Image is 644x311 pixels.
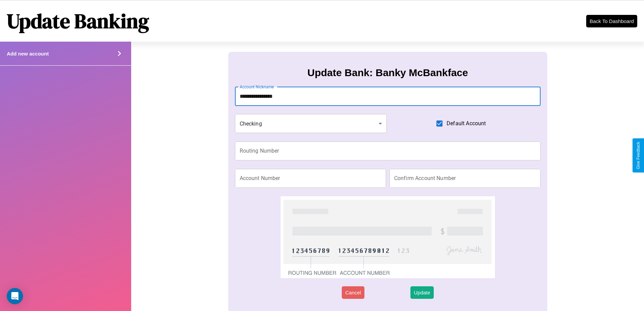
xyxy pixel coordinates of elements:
div: Checking [235,114,387,133]
h3: Update Bank: Banky McBankface [307,67,468,79]
h4: Add new account [7,51,49,57]
div: Open Intercom Messenger [7,288,23,304]
img: check [281,196,495,278]
span: Default Account [447,119,486,128]
div: Give Feedback [636,142,641,169]
button: Cancel [342,286,364,299]
button: Back To Dashboard [586,15,637,27]
h1: Update Banking [7,7,149,35]
label: Account Nickname [240,84,274,90]
button: Update [410,286,433,299]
